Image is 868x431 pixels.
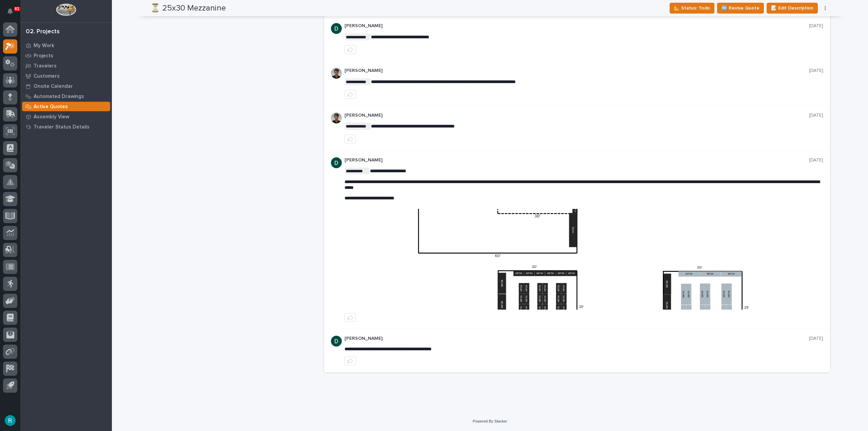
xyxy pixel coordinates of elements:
[20,51,112,61] a: Projects
[20,101,112,112] a: Active Quotes
[20,40,112,51] a: My Work
[34,104,68,110] p: Active Quotes
[20,122,112,132] a: Traveler Status Details
[331,68,342,79] img: AOh14Gjx62Rlbesu-yIIyH4c_jqdfkUZL5_Os84z4H1p=s96-c
[809,336,823,341] p: [DATE]
[34,124,90,130] p: Traveler Status Details
[331,113,342,123] img: AOh14Gjx62Rlbesu-yIIyH4c_jqdfkUZL5_Os84z4H1p=s96-c
[56,3,76,16] img: Workspace Logo
[8,8,17,19] div: Notifications61
[331,23,342,34] img: ACg8ocJgdhFn4UJomsYM_ouCmoNuTXbjHW0N3LU2ED0DpQ4pt1V6hA=s96-c
[3,413,17,428] button: users-avatar
[15,6,19,11] p: 61
[26,28,60,36] div: 02. Projects
[34,43,54,49] p: My Work
[34,94,84,100] p: Automated Drawings
[809,157,823,163] p: [DATE]
[20,81,112,91] a: Onsite Calendar
[767,3,818,14] button: 📝 Edit Description
[20,71,112,81] a: Customers
[473,419,507,423] a: Powered By Stacker
[34,83,73,90] p: Onsite Calendar
[809,23,823,29] p: [DATE]
[20,61,112,71] a: Travelers
[717,3,764,14] button: 🆕 Revise Quote
[809,68,823,74] p: [DATE]
[771,4,813,12] span: 📝 Edit Description
[34,63,57,69] p: Travelers
[344,313,356,322] button: like this post
[34,53,53,59] p: Projects
[20,91,112,101] a: Automated Drawings
[344,113,809,118] p: [PERSON_NAME]
[344,135,356,143] button: like this post
[344,336,809,341] p: [PERSON_NAME]
[150,3,226,13] h2: ⏳ 25x30 Mezzanine
[331,157,342,168] img: ACg8ocJgdhFn4UJomsYM_ouCmoNuTXbjHW0N3LU2ED0DpQ4pt1V6hA=s96-c
[3,4,17,18] button: Notifications
[20,112,112,122] a: Assembly View
[34,73,60,79] p: Customers
[722,4,759,12] span: 🆕 Revise Quote
[344,90,356,99] button: like this post
[344,23,809,29] p: [PERSON_NAME]
[344,356,356,365] button: like this post
[670,3,714,14] button: 📐 Status: Todo
[331,336,342,347] img: ACg8ocJgdhFn4UJomsYM_ouCmoNuTXbjHW0N3LU2ED0DpQ4pt1V6hA=s96-c
[344,45,356,54] button: like this post
[674,4,710,12] span: 📐 Status: Todo
[344,157,809,163] p: [PERSON_NAME]
[809,113,823,118] p: [DATE]
[344,68,809,74] p: [PERSON_NAME]
[34,114,69,120] p: Assembly View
